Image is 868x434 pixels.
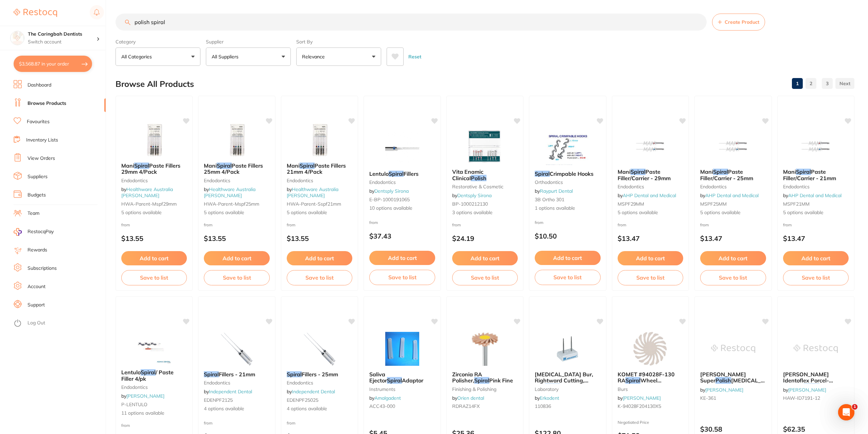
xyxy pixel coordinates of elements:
span: KOMET #94028F-130 RA [618,371,675,384]
small: endodontics [369,180,435,185]
span: KE-361 [700,395,716,401]
button: Add to cart [287,251,352,265]
p: $13.47 [783,234,849,242]
a: AHP Dental and Medical [788,192,842,199]
span: 5 options available [618,209,683,216]
span: from [783,222,792,227]
img: Fissure Bur, Rightward Cutting, Left Spiral (2 Pces) [546,332,590,366]
button: Save to list [618,270,683,285]
span: Paste Fillers 25mm 4/Pack [204,162,263,175]
h4: The Caringbah Dentists [28,31,96,38]
span: Mani [204,162,217,169]
button: Add to cart [783,251,849,265]
p: All Suppliers [212,53,241,60]
button: Log Out [14,318,104,329]
span: EDENPF25025 [287,397,318,403]
span: Mani [783,168,796,175]
span: [PERSON_NAME] Identoflex Porcel-Ceramic [783,371,833,390]
em: Spiral [625,377,640,384]
img: Saliva Ejector Spiral Adaptor [380,332,424,366]
b: Mani Spiral Paste Filler/Carrier - 21mm [783,169,849,181]
b: Mani Spiral Paste Filler/Carrier - 29mm [618,169,683,181]
small: endodontics [287,380,352,385]
em: Spiral [217,162,232,169]
span: 11 options available [121,410,187,417]
span: from [121,222,130,227]
b: Fissure Bur, Rightward Cutting, Left Spiral (2 Pces) [535,371,600,384]
a: Inventory Lists [26,137,58,144]
span: Adaptor [402,377,423,384]
span: Crimpable Hooks [550,170,594,177]
span: Paste Filler/Carrier - 25mm [700,168,753,181]
small: burs [618,386,683,392]
p: $62.35 [783,425,849,433]
a: AHP Dental and Medical [705,192,759,199]
button: Reset [406,48,423,66]
a: Team [28,210,39,217]
button: All Suppliers [206,48,291,66]
span: Paste Filler/Carrier - 29mm [618,168,671,181]
p: $13.47 [700,234,766,242]
img: Mani Spiral Paste Filler/Carrier - 21mm [794,129,838,163]
em: Polish [715,377,731,384]
span: by [700,387,743,393]
a: AHP Dental and Medical [623,192,676,199]
span: by [287,389,335,395]
button: $3,568.87 in your order [14,56,92,72]
span: 5 options available [700,209,766,216]
button: Save to list [535,270,600,285]
span: ACC43-000 [369,403,395,409]
span: from [287,420,296,426]
small: restorative & cosmetic [452,184,518,189]
p: $10.50 [535,232,600,240]
button: Add to cart [700,251,766,265]
small: laboratory [535,386,600,392]
p: $13.47 [618,234,683,242]
span: by [204,186,255,199]
a: Dentsply Sirona [457,192,492,199]
img: Spiral Crimpable Hooks [546,131,590,165]
p: $13.55 [204,234,269,242]
a: Favourites [27,118,50,125]
button: Add to cart [535,251,600,265]
span: Mani [121,162,134,169]
img: Mani Spiral Paste Filler/Carrier - 25mm [711,129,755,163]
a: [PERSON_NAME] [623,395,661,401]
a: Browse Products [28,100,66,107]
span: 5 options available [783,209,849,216]
a: Suppliers [28,173,48,180]
em: Spiral [535,170,550,177]
b: KOMET #94028F-130 RA Spiral Wheel Composite White Fine X5 [618,371,683,384]
span: Vita Enamic Clinical [452,168,483,181]
b: HAWE Identoflex Porcel-Ceramic Polish Minipoint Gloss Greyx12 [783,371,849,384]
span: Pink Fine [489,377,513,384]
button: Save to list [452,270,518,285]
span: Wheel Composite White Fine X5 [618,377,683,390]
span: P-LENTULO [121,401,147,408]
span: by [369,188,409,194]
span: by [204,389,252,395]
em: Spiral [631,168,645,175]
a: Independent Dental [292,389,335,395]
a: [PERSON_NAME] [705,387,743,393]
button: Create Product [712,14,765,31]
button: Relevance [296,48,381,66]
small: Orthodontics [535,180,600,185]
a: [PERSON_NAME] [788,387,826,393]
small: Negotiated Price [618,420,683,425]
em: Spiral [134,162,149,169]
a: Healthware Australia [PERSON_NAME] [287,186,338,199]
b: HAWE Super Polish Tooth Polishing Paste [700,371,766,384]
b: Lentulo Spiral Fillers [369,171,435,177]
span: 4 options available [204,405,269,412]
a: Healthware Australia [PERSON_NAME] [121,186,173,199]
a: Amalgadent [374,395,401,401]
span: 4 options available [287,405,352,412]
a: Support [28,302,45,308]
span: Create Product [725,19,759,25]
button: Save to list [369,270,435,285]
img: Mani Spiral Paste Fillers 25mm 4/Pack [215,123,259,157]
span: MSPF29MM [618,201,644,207]
a: Dashboard [28,82,51,89]
span: from [700,222,709,227]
